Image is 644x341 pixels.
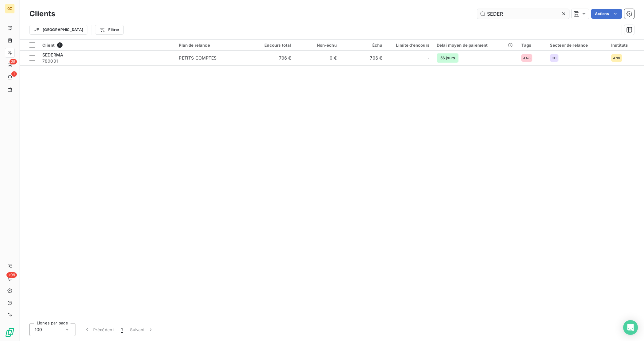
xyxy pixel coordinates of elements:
td: 706 € [340,51,386,65]
td: 706 € [249,51,295,65]
span: +99 [6,272,17,278]
div: OZ [5,4,15,14]
button: Actions [591,9,622,19]
div: PETITS COMPTES [179,55,217,61]
td: 0 € [295,51,340,65]
a: 25 [5,60,14,70]
h3: Clients [29,8,55,19]
span: AN8 [613,56,620,60]
div: Plan de relance [179,43,245,48]
button: Suivant [126,323,157,336]
img: Logo LeanPay [5,327,15,337]
div: Non-échu [298,43,336,48]
span: SEDERMA [42,52,63,57]
div: Limite d’encours [389,43,429,48]
span: 100 [35,327,42,333]
span: - [427,55,429,61]
div: Encours total [253,43,291,48]
span: 1 [57,42,63,48]
span: AN8 [523,56,530,60]
div: Échu [344,43,382,48]
div: Secteur de relance [550,43,604,48]
div: Délai moyen de paiement [437,43,514,48]
span: 1 [121,327,123,333]
span: 25 [10,59,17,64]
span: 1 [11,71,17,77]
a: 1 [5,72,14,82]
input: Rechercher [477,9,569,19]
span: CD [552,56,557,60]
button: Précédent [80,323,117,336]
div: Instituts [611,43,640,48]
div: Tags [521,43,542,48]
span: Client [42,43,55,48]
button: Filtrer [95,25,123,35]
button: 1 [117,323,126,336]
button: [GEOGRAPHIC_DATA] [29,25,87,35]
span: 56 jours [437,53,458,63]
span: 780031 [42,58,171,64]
div: Open Intercom Messenger [623,320,638,335]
